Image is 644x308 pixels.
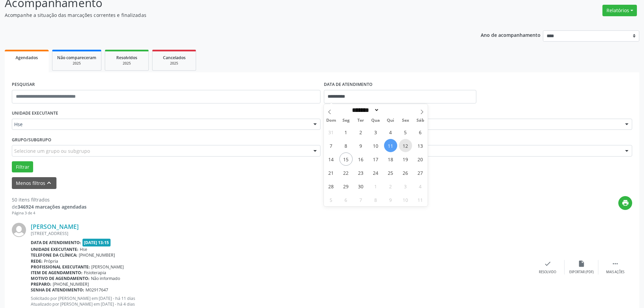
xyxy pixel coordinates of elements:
i: print [622,199,629,207]
div: 50 itens filtrados [12,196,87,203]
label: PESQUISAR [12,79,35,90]
span: Setembro 15, 2025 [339,152,353,166]
span: Outubro 3, 2025 [399,180,412,193]
span: Setembro 2, 2025 [354,125,367,139]
span: Setembro 5, 2025 [399,125,412,139]
span: Setembro 18, 2025 [384,152,397,166]
label: Grupo/Subgrupo [12,135,51,145]
label: UNIDADE EXECUTANTE [12,108,58,119]
span: Agosto 31, 2025 [325,125,338,139]
span: Qui [383,118,398,123]
span: Outubro 8, 2025 [369,193,382,206]
span: Setembro 7, 2025 [325,139,338,152]
span: Própria [44,258,58,264]
span: Outubro 10, 2025 [399,193,412,206]
i: check [544,260,551,267]
span: Setembro 1, 2025 [339,125,353,139]
b: Data de atendimento: [31,240,81,245]
span: Outubro 2, 2025 [384,180,397,193]
i: keyboard_arrow_up [45,179,53,187]
label: DATA DE ATENDIMENTO [324,79,373,90]
div: de [12,203,87,210]
span: Hse [14,121,307,128]
span: Outubro 9, 2025 [384,193,397,206]
span: Outubro 7, 2025 [354,193,367,206]
span: Setembro 24, 2025 [369,166,382,179]
select: Month [350,106,380,114]
span: Resolvidos [116,55,137,61]
span: [PERSON_NAME] [91,264,124,270]
span: Outubro 5, 2025 [325,193,338,206]
div: 2025 [157,61,191,66]
span: Outubro 11, 2025 [414,193,427,206]
b: Item de agendamento: [31,270,82,276]
span: Não compareceram [57,55,96,61]
span: Ter [353,118,368,123]
span: Outubro 6, 2025 [339,193,353,206]
span: Setembro 22, 2025 [339,166,353,179]
strong: 346924 marcações agendadas [18,204,87,210]
span: Agendados [16,55,38,61]
span: [PHONE_NUMBER] [53,281,89,287]
span: Hse [80,246,87,252]
button: Filtrar [12,161,33,173]
p: Solicitado por [PERSON_NAME] em [DATE] - há 11 dias Atualizado por [PERSON_NAME] em [DATE] - há 4... [31,295,531,307]
span: Seg [338,118,353,123]
span: Setembro 28, 2025 [325,180,338,193]
span: Sex [398,118,413,123]
input: Year [379,106,402,114]
div: 2025 [57,61,96,66]
span: Não informado [91,276,120,281]
b: Rede: [31,258,43,264]
span: Setembro 29, 2025 [339,180,353,193]
span: Setembro 4, 2025 [384,125,397,139]
span: Setembro 16, 2025 [354,152,367,166]
span: Outubro 4, 2025 [414,180,427,193]
span: Setembro 6, 2025 [414,125,427,139]
i: insert_drive_file [578,260,585,267]
span: Dom [324,118,339,123]
span: Setembro 3, 2025 [369,125,382,139]
button: print [618,196,632,210]
span: Setembro 12, 2025 [399,139,412,152]
span: Cancelados [163,55,186,61]
a: [PERSON_NAME] [31,223,79,230]
span: Setembro 17, 2025 [369,152,382,166]
div: [STREET_ADDRESS] [31,231,531,236]
i:  [612,260,619,267]
span: Setembro 11, 2025 [384,139,397,152]
div: Página 3 de 4 [12,210,87,216]
b: Unidade executante: [31,246,78,252]
span: Setembro 19, 2025 [399,152,412,166]
span: M02917647 [86,287,108,293]
span: [DATE] 13:15 [82,239,111,246]
span: Qua [368,118,383,123]
span: [PHONE_NUMBER] [79,252,115,258]
span: Setembro 20, 2025 [414,152,427,166]
p: Acompanhe a situação das marcações correntes e finalizadas [5,11,449,19]
img: img [12,223,26,237]
span: Setembro 13, 2025 [414,139,427,152]
div: Resolvido [539,270,556,275]
div: Mais ações [606,270,624,275]
span: Todos os profissionais [326,121,619,128]
p: Ano de acompanhamento [481,30,541,39]
span: Sáb [413,118,428,123]
div: Exportar (PDF) [569,270,594,275]
span: Setembro 10, 2025 [369,139,382,152]
span: Setembro 26, 2025 [399,166,412,179]
span: Setembro 9, 2025 [354,139,367,152]
b: Profissional executante: [31,264,90,270]
button: Relatórios [602,5,637,16]
span: Setembro 30, 2025 [354,180,367,193]
button: Menos filtroskeyboard_arrow_up [12,177,56,189]
span: Setembro 27, 2025 [414,166,427,179]
span: Setembro 21, 2025 [325,166,338,179]
b: Telefone da clínica: [31,252,77,258]
span: Outubro 1, 2025 [369,180,382,193]
b: Senha de atendimento: [31,287,84,293]
b: Motivo de agendamento: [31,276,90,281]
b: Preparo: [31,281,51,287]
span: Setembro 25, 2025 [384,166,397,179]
span: Setembro 8, 2025 [339,139,353,152]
